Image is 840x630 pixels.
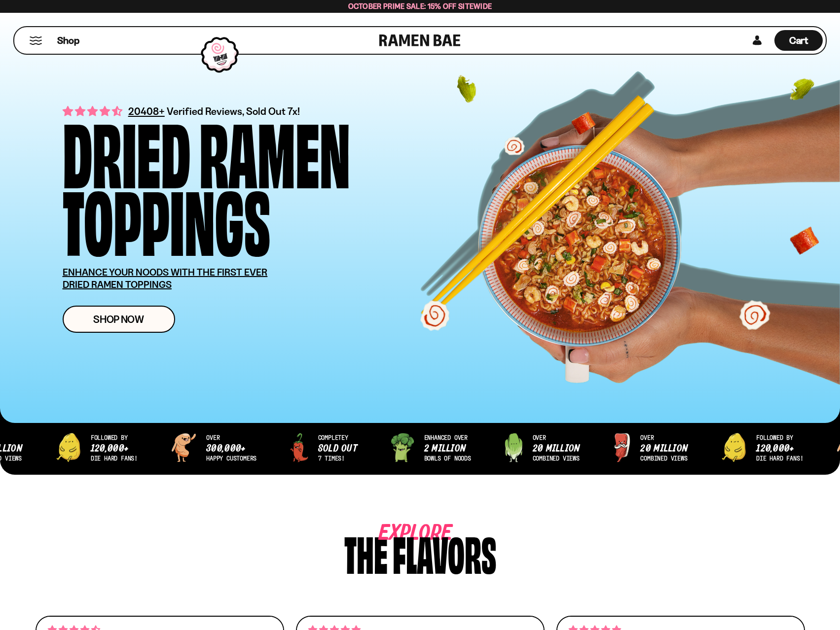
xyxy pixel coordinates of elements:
[57,34,79,47] span: Shop
[348,1,492,11] span: October Prime Sale: 15% off Sitewide
[57,30,79,51] a: Shop
[379,529,422,538] span: Explore
[789,35,808,46] span: Cart
[63,116,190,184] div: Dried
[63,266,268,290] u: ENHANCE YOUR NOODS WITH THE FIRST EVER DRIED RAMEN TOPPINGS
[344,529,388,576] div: The
[63,184,270,251] div: Toppings
[774,27,823,54] div: Cart
[93,314,144,324] span: Shop Now
[199,116,350,184] div: Ramen
[29,36,42,45] button: Mobile Menu Trigger
[393,529,496,576] div: flavors
[63,306,175,333] a: Shop Now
